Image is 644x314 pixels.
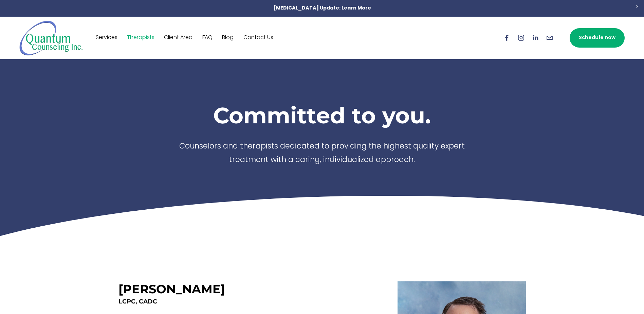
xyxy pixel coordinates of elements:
[19,20,83,56] img: Quantum Counseling Inc. | Change starts here.
[202,32,213,43] a: FAQ
[127,32,154,43] a: Therapists
[503,34,511,41] a: Facebook
[222,32,234,43] a: Blog
[169,140,475,168] p: Counselors and therapists dedicated to providing the highest quality expert treatment with a cari...
[243,32,273,43] a: Contact Us
[517,34,525,41] a: Instagram
[164,32,192,43] a: Client Area
[169,102,475,129] h1: Committed to you.
[570,28,625,48] a: Schedule now
[546,34,553,41] a: info@quantumcounselinginc.com
[118,282,225,296] h3: [PERSON_NAME]
[118,297,369,306] h4: LCPC, CADC
[96,32,117,43] a: Services
[532,34,539,41] a: LinkedIn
